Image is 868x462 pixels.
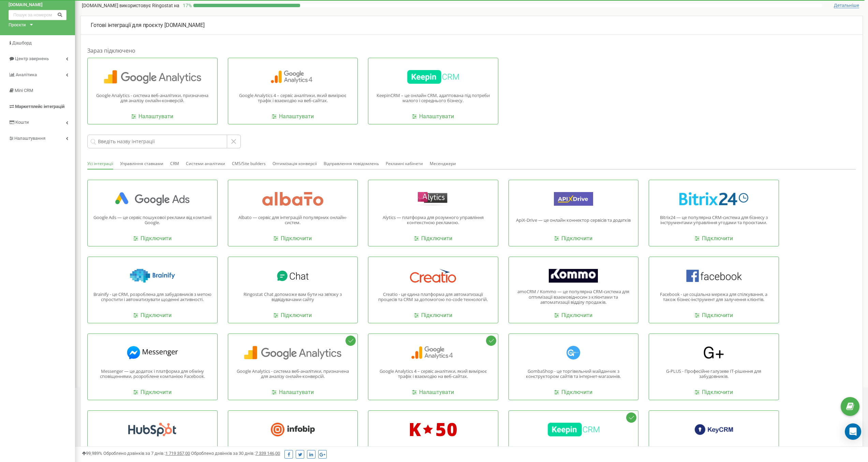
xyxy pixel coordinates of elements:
[119,3,179,8] span: використовує Ringostat на
[186,159,225,169] button: Системи аналітики
[430,159,456,169] button: Месенджери
[87,135,227,148] input: Введіть назву інтеграції
[414,312,452,320] a: Підключити
[133,235,172,243] a: Підключити
[255,451,280,456] u: 7 339 146,00
[93,369,212,379] p: Messenger — це додаток і платформа для обміну сповіщеннями, розроблене компанією Facebook.
[554,235,592,243] a: Підключити
[87,47,856,54] h1: Зараз підключено
[103,451,190,456] span: Оброблено дзвінків за 7 днів :
[232,159,266,169] button: CMS/Site builders
[165,451,190,456] u: 1 719 357,00
[324,159,379,169] button: Відправлення повідомлень
[9,10,67,20] input: Пошук за номером
[14,136,45,141] span: Налаштування
[131,113,173,121] a: Налаштувати
[274,312,312,320] a: Підключити
[272,113,314,121] a: Налаштувати
[273,159,317,169] button: Оптимізація конверсії
[133,389,172,396] a: Підключити
[233,292,353,302] p: Ringostat Chat допоможе вам бути на звʼязку з відвідувачами сайту
[516,218,631,223] p: ApiX-Drive — це онлайн коннектор сервісів та додатків
[654,215,774,226] p: Bitrix24 — це популярна CRM-система для бізнесу з інструментами управління угодами та проєктами.
[834,3,859,8] span: Детальніше
[373,369,493,379] p: Google Analytics 4 – сервіс аналітики, який вимірює трафік і взаємодію на веб-сайтах.
[93,446,212,456] p: HubSpot — це програмне забезпечення для вхідного маркетингу і продажів.
[554,312,592,320] a: Підключити
[9,22,26,28] div: Проєкти
[15,88,33,93] span: Mini CRM
[93,215,212,226] p: Google Ads — це сервіс пошукової реклами від компанії Google.
[695,312,733,320] a: Підключити
[15,104,64,109] span: Маркетплейс інтеграцій
[514,446,633,456] p: KeepinCRM – це онлайн CRM, адаптована під потреби малого і середнього бізнесу.
[16,72,37,77] span: Аналiтика
[133,312,172,320] a: Підключити
[373,215,493,226] p: Alytics — платформа для розумного управління контекстною рекламою.
[845,423,861,440] div: Open Intercom Messenger
[386,159,423,169] button: Рекламні кабінети
[15,120,29,125] span: Кошти
[373,93,493,104] p: KeepinCRM – це онлайн CRM, адаптована під потреби малого і середнього бізнесу.
[15,56,49,61] span: Центр звернень
[179,2,193,9] p: 17 %
[120,159,163,169] button: Управління ставками
[93,93,212,104] p: Google Analytics - система веб-аналітики, призначена для аналізу онлайн-конверсій.
[272,389,314,396] a: Налаштувати
[93,292,212,302] p: Brainify - це CRM, розроблена для забудовників з метою спростити і автоматизувати щоденні активно...
[233,215,353,226] p: Albato — сервіс для інтеграцій популярних онлайн-систем.
[82,451,102,456] span: 99,989%
[91,22,852,29] p: [DOMAIN_NAME]
[191,451,280,456] span: Оброблено дзвінків за 30 днів :
[412,113,454,121] a: Налаштувати
[654,292,774,302] p: Facebook - це соціальна мережа для спілкування, а також бізнес-інструмент для залучення клієнтів.
[373,446,493,456] p: K50 — платформа для підвищення ефективності контекстної реклами.
[82,2,179,9] p: [DOMAIN_NAME]
[233,93,353,104] p: Google Analytics 4 – сервіс аналітики, який вимірює трафік і взаємодію на веб-сайтах.
[274,235,312,243] a: Підключити
[514,369,633,379] p: GombaShop - це торгівельний майданчик з конструктором сайтів та інтернет-магазинів.
[414,235,452,243] a: Підключити
[695,235,733,243] a: Підключити
[233,369,353,379] p: Google Analytics - система веб-аналітики, призначена для аналізу онлайн-конверсій.
[554,389,592,396] a: Підключити
[91,22,163,28] span: Готові інтеграції для проєкту
[695,389,733,396] a: Підключити
[654,369,774,379] p: G-PLUS - Професійне галузеве IT-рішення для забудовників.
[87,159,113,169] button: Усі інтеграції
[373,292,493,302] p: Creatio - це єдина платформа для автоматизації процесів та CRM за допомогою no-code технологій.
[170,159,179,169] button: CRM
[412,389,454,396] a: Налаштувати
[12,40,32,45] span: Дашборд
[514,289,633,305] p: amoCRM / Kommo — це популярна CRM-система для оптимізації взаємовідносин з клієнтами та автоматиз...
[9,2,67,8] a: [DOMAIN_NAME]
